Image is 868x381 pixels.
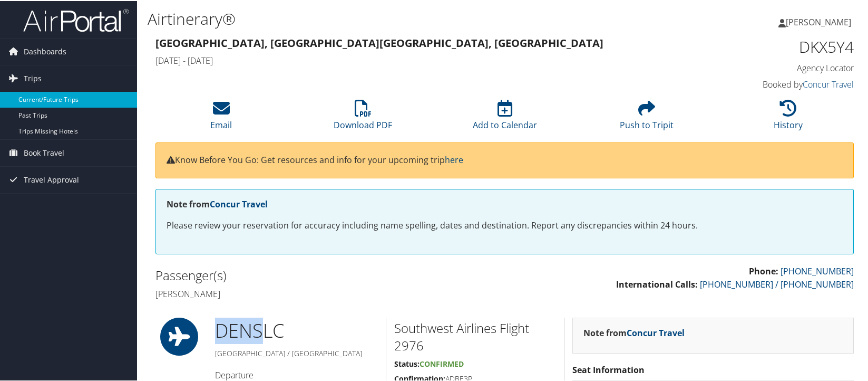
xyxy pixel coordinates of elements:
[148,7,623,29] h1: Airtinerary®
[215,317,378,343] h1: DEN SLC
[616,278,698,289] strong: International Calls:
[774,104,803,130] a: History
[473,104,537,130] a: Add to Calendar
[215,368,378,380] h4: Departure
[24,37,66,64] span: Dashboards
[334,104,392,130] a: Download PDF
[167,197,268,209] strong: Note from
[620,104,674,130] a: Push to Tripit
[215,347,378,358] h5: [GEOGRAPHIC_DATA] / [GEOGRAPHIC_DATA]
[749,264,778,276] strong: Phone:
[155,287,497,299] h4: [PERSON_NAME]
[210,104,232,130] a: Email
[394,318,557,354] h2: Southwest Airlines Flight 2976
[420,358,464,368] span: Confirmed
[167,218,843,232] p: Please review your reservation for accuracy including name spelling, dates and destination. Repor...
[583,326,685,338] strong: Note from
[23,7,129,32] img: airportal-logo.png
[691,78,854,89] h4: Booked by
[155,35,603,49] strong: [GEOGRAPHIC_DATA], [GEOGRAPHIC_DATA] [GEOGRAPHIC_DATA], [GEOGRAPHIC_DATA]
[781,264,854,276] a: [PHONE_NUMBER]
[155,265,497,283] h2: Passenger(s)
[803,78,854,89] a: Concur Travel
[445,153,463,165] a: here
[778,5,862,37] a: [PERSON_NAME]
[155,54,675,65] h4: [DATE] - [DATE]
[700,278,854,289] a: [PHONE_NUMBER] / [PHONE_NUMBER]
[167,153,843,166] p: Know Before You Go: Get resources and info for your upcoming trip
[691,61,854,73] h4: Agency Locator
[572,363,645,375] strong: Seat Information
[210,197,268,209] a: Concur Travel
[627,326,685,338] a: Concur Travel
[24,166,79,192] span: Travel Approval
[786,15,851,27] span: [PERSON_NAME]
[24,139,64,165] span: Book Travel
[394,358,420,368] strong: Status:
[24,64,42,91] span: Trips
[691,35,854,57] h1: DKX5Y4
